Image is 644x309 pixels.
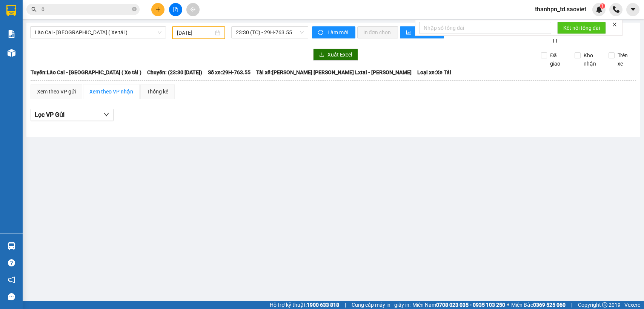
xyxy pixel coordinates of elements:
img: warehouse-icon [8,242,15,250]
span: copyright [602,302,607,307]
span: | [571,301,572,309]
span: down [103,112,109,118]
span: Tài xế: [PERSON_NAME] [PERSON_NAME] Lxtai - [PERSON_NAME] [256,68,412,76]
span: question-circle [8,259,15,266]
span: Miền Bắc [511,301,566,309]
span: search [31,7,37,12]
span: message [8,293,15,300]
button: aim [186,3,200,16]
sup: 1 [600,3,605,9]
span: Đã giao [547,51,569,68]
span: Hỗ trợ kỹ thuật: [270,301,339,309]
span: Xuất Excel [327,50,352,59]
span: 23:30 (TC) - 29H-763.55 [236,27,303,38]
span: Chuyến: (23:30 [DATE]) [147,68,202,76]
span: Lào Cai - Hà Nội ( Xe tải ) [35,27,161,38]
button: bar-chartThống kê [400,26,444,38]
b: Tuyến: Lào Cai - [GEOGRAPHIC_DATA] ( Xe tải ) [31,69,141,75]
span: | [345,301,346,309]
span: plus [155,7,161,12]
img: solution-icon [8,30,15,38]
button: downloadXuất Excel [313,49,358,61]
input: 22/11/2022 [177,29,214,37]
img: warehouse-icon [8,49,15,57]
span: notification [8,276,15,283]
strong: 0708 023 035 - 0935 103 250 [436,302,505,308]
span: download [319,52,324,58]
span: bar-chart [406,30,412,36]
input: Nhập số tổng đài [419,22,551,34]
span: ⚪️ [507,303,509,306]
span: Làm mới [327,28,349,37]
img: icon-new-feature [596,6,603,13]
span: Lọc VP Gửi [35,110,65,119]
span: close [612,22,617,27]
span: 1 [601,3,604,9]
span: Cung cấp máy in - giấy in: [352,301,410,309]
div: Thống kê [147,87,168,96]
span: Loại xe: Xe Tải [417,68,451,76]
span: Kho nhận [581,51,603,68]
span: Kết nối tổng đài [563,24,600,32]
strong: 1900 633 818 [307,302,339,308]
button: caret-down [626,3,639,16]
span: sync [318,30,324,36]
button: In đơn chọn [357,26,398,38]
span: Trên xe [615,51,636,68]
span: file-add [173,7,178,12]
button: file-add [169,3,182,16]
span: aim [190,7,195,12]
button: Lọc VP Gửi [31,109,114,121]
span: Miền Nam [412,301,505,309]
span: close-circle [132,6,137,13]
div: Xem theo VP gửi [37,87,76,96]
button: syncLàm mới [312,26,355,38]
button: Kết nối tổng đài [557,22,606,34]
span: caret-down [630,6,636,13]
img: phone-icon [613,6,619,13]
div: Xem theo VP nhận [89,87,133,96]
span: close-circle [132,7,137,11]
img: logo-vxr [6,5,16,16]
strong: 0369 525 060 [533,302,566,308]
span: Số xe: 29H-763.55 [208,68,251,76]
input: Tìm tên, số ĐT hoặc mã đơn [41,5,131,14]
button: plus [151,3,164,16]
span: thanhpn_td.saoviet [529,5,592,14]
